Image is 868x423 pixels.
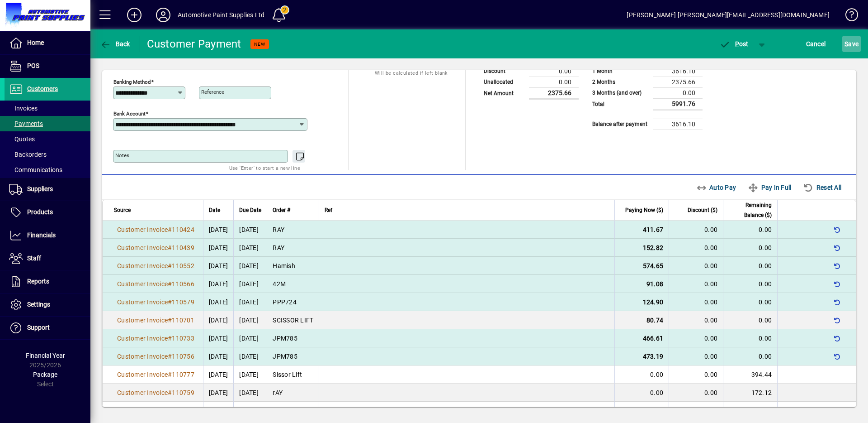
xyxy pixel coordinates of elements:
span: 124.90 [643,298,664,306]
a: Home [5,32,90,54]
span: Customer Invoice [117,244,168,251]
button: Reset All [799,179,845,196]
td: SCISSOR LIFT [267,311,319,329]
button: Save [842,36,861,52]
a: Support [5,317,90,339]
td: 0.00 [653,87,703,98]
span: Customer Invoice [117,262,168,269]
a: Suppliers [5,178,90,201]
td: [DATE] [233,347,267,365]
td: Balance after payment [588,119,653,130]
button: Back [98,36,132,52]
td: 2 Months [588,77,653,87]
app-page-summary-card: Customer Balances [588,43,703,130]
span: [DATE] [209,353,228,360]
span: [DATE] [209,298,228,306]
td: [DATE] [233,257,267,275]
button: Add [120,7,149,23]
span: 110579 [172,298,194,306]
span: # [168,317,172,324]
span: 80.74 [646,317,663,324]
span: S [844,40,848,48]
td: JPM785 [267,329,319,347]
td: Hamish [267,257,319,275]
a: Quotes [5,131,90,147]
span: Discount ($) [688,205,717,215]
span: Paying Now ($) [625,205,663,215]
span: 0.00 [704,371,717,378]
span: # [168,298,172,306]
button: Cancel [804,36,828,52]
div: [PERSON_NAME] [PERSON_NAME][EMAIL_ADDRESS][DOMAIN_NAME] [627,8,830,22]
span: Package [33,371,57,378]
span: Invoices [9,105,38,112]
a: Staff [5,247,90,270]
a: Reports [5,270,90,293]
span: Reset All [803,180,841,195]
span: Customer Invoice [117,353,168,360]
a: Customer Invoice#110756 [114,351,198,361]
span: 0.00 [650,389,663,396]
span: 110759 [172,389,194,396]
span: 574.65 [643,262,664,269]
a: Customer Invoice#110733 [114,333,198,343]
span: Settings [27,301,50,308]
div: Automotive Paint Supplies Ltd [178,8,264,22]
td: 0.00 [529,66,579,77]
span: 0.00 [704,226,717,233]
span: Customer Invoice [117,317,168,324]
td: Unallocated [479,77,529,87]
span: 110424 [172,226,194,233]
span: 0.00 [759,317,772,324]
td: 1 Month [588,66,653,77]
span: Cancel [806,37,826,51]
td: Total [588,98,653,110]
a: Financials [5,224,90,247]
span: 110566 [172,280,194,288]
span: 0.00 [759,335,772,342]
span: Financial Year [26,352,65,359]
span: Customer Invoice [117,298,168,306]
span: Quotes [9,135,35,143]
span: Customer Invoice [117,389,168,396]
span: 0.00 [704,244,717,251]
a: Settings [5,293,90,316]
button: Post [715,36,753,52]
span: 473.19 [643,353,664,360]
span: [DATE] [209,335,228,342]
td: 2375.66 [529,87,579,99]
span: Back [100,40,130,48]
td: rAY [267,384,319,402]
span: # [168,335,172,342]
span: ave [844,37,859,51]
span: Source [114,205,131,215]
span: 172.12 [751,389,772,396]
span: Customer Invoice [117,371,168,378]
span: 110439 [172,244,194,251]
mat-label: Bank Account [113,111,146,117]
span: Financials [27,231,56,239]
span: 0.00 [759,226,772,233]
span: Auto Pay [696,180,736,195]
span: 394.44 [751,371,772,378]
span: Customer Invoice [117,280,168,288]
span: [DATE] [209,280,228,288]
span: 0.00 [704,317,717,324]
span: 0.00 [704,389,717,396]
td: Sissor Lift [267,365,319,384]
span: Suppliers [27,185,53,192]
button: Pay In Full [744,179,795,196]
span: 110756 [172,353,194,360]
span: # [168,389,172,396]
td: rAY [267,402,319,420]
span: POS [27,62,39,69]
a: Customer Invoice#110552 [114,261,198,271]
a: Customer Invoice#110836 [114,406,198,416]
td: Discount [479,66,529,77]
span: 91.08 [646,280,663,288]
span: Backorders [9,151,47,158]
span: 0.00 [704,262,717,269]
span: Support [27,324,50,331]
td: JPM785 [267,347,319,365]
span: 0.00 [704,353,717,360]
